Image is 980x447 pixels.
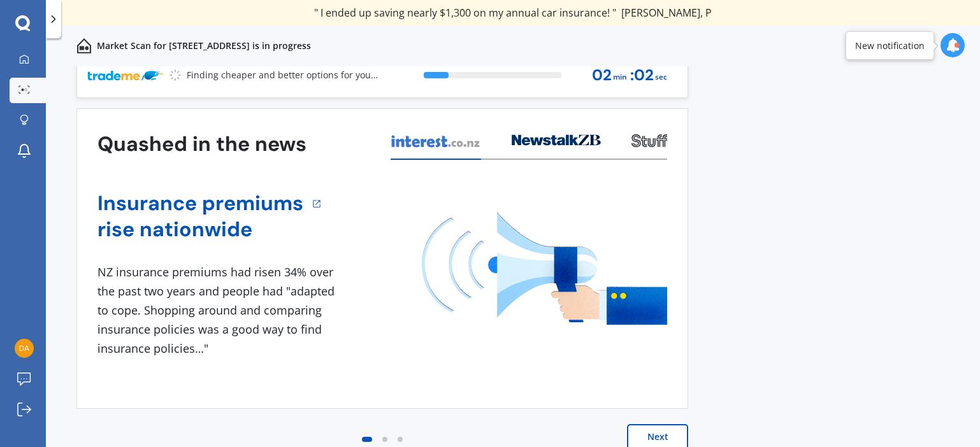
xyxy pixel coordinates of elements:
a: Insurance premiums [97,190,303,216]
img: 4773941bd4697e428b028a1bf64631ea [15,339,34,358]
p: Finding cheaper and better options for you... [187,69,378,82]
img: media image [422,212,667,325]
a: rise nationwide [97,216,303,243]
p: Market Scan for [STREET_ADDRESS] is in progress [97,39,311,52]
img: home-and-contents.b802091223b8502ef2dd.svg [76,38,92,53]
div: New notification [855,39,925,52]
span: 02 [592,67,612,84]
span: sec [655,69,667,86]
span: min [613,69,627,86]
h3: Quashed in the news [97,131,306,157]
div: NZ insurance premiums had risen 34% over the past two years and people had "adapted to cope. Shop... [97,263,340,358]
span: : 02 [630,67,654,84]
